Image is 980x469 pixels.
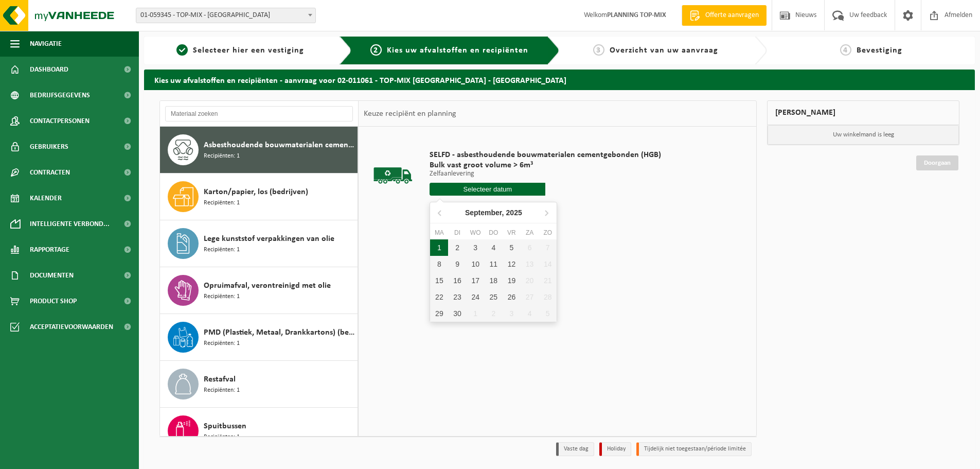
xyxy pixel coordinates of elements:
span: Recipiënten: 1 [204,386,240,395]
div: Keuze recipiënt en planning [359,101,461,127]
span: 3 [593,44,604,56]
input: Selecteer datum [430,183,545,196]
button: PMD (Plastiek, Metaal, Drankkartons) (bedrijven) Recipiënten: 1 [160,314,358,361]
span: Contracten [30,160,70,185]
span: 01-059345 - TOP-MIX - Oostende [136,8,315,23]
div: 2 [485,305,503,322]
button: Opruimafval, verontreinigd met olie Recipiënten: 1 [160,267,358,314]
span: 1 [176,44,188,56]
span: Asbesthoudende bouwmaterialen cementgebonden (hechtgebonden) [204,139,355,151]
div: 17 [467,272,485,289]
span: Lege kunststof verpakkingen van olie [204,233,334,245]
p: Zelfaanlevering [430,170,661,178]
span: Recipiënten: 1 [204,151,240,161]
div: do [485,228,503,238]
span: Offerte aanvragen [703,10,761,21]
button: Restafval Recipiënten: 1 [160,361,358,408]
div: 18 [485,272,503,289]
div: 25 [485,289,503,305]
div: 11 [485,256,503,272]
div: wo [467,228,485,238]
li: Vaste dag [556,442,594,456]
div: 30 [448,305,466,322]
button: Karton/papier, los (bedrijven) Recipiënten: 1 [160,173,358,220]
span: 01-059345 - TOP-MIX - Oostende [136,8,316,23]
div: 9 [448,256,466,272]
span: Recipiënten: 1 [204,432,240,442]
button: Lege kunststof verpakkingen van olie Recipiënten: 1 [160,220,358,267]
span: Opruimafval, verontreinigd met olie [204,280,331,292]
span: Bulk vast groot volume > 6m³ [430,160,661,170]
div: 19 [503,272,521,289]
span: Recipiënten: 1 [204,339,240,349]
div: 12 [503,256,521,272]
button: Spuitbussen Recipiënten: 1 [160,408,358,455]
span: Restafval [204,373,236,386]
div: za [521,228,539,238]
div: 1 [430,239,448,256]
a: Doorgaan [916,155,958,170]
span: Selecteer hier een vestiging [193,46,304,55]
div: 8 [430,256,448,272]
div: [PERSON_NAME] [767,100,959,125]
div: 2 [448,239,466,256]
div: 26 [503,289,521,305]
span: Kies uw afvalstoffen en recipiënten [387,46,528,55]
div: 10 [467,256,485,272]
span: 2 [370,44,382,56]
span: Overzicht van uw aanvraag [610,46,718,55]
p: Uw winkelmand is leeg [768,125,959,145]
span: Bedrijfsgegevens [30,82,90,108]
span: Navigatie [30,31,62,57]
span: Kalender [30,185,62,211]
span: Bevestiging [857,46,902,55]
div: 1 [467,305,485,322]
span: Recipiënten: 1 [204,245,240,255]
div: 29 [430,305,448,322]
span: 4 [840,44,851,56]
li: Tijdelijk niet toegestaan/période limitée [636,442,752,456]
span: Contactpersonen [30,108,90,134]
span: Recipiënten: 1 [204,198,240,208]
div: 24 [467,289,485,305]
div: ma [430,228,448,238]
span: Documenten [30,263,74,288]
span: Acceptatievoorwaarden [30,314,113,340]
h2: Kies uw afvalstoffen en recipiënten - aanvraag voor 02-011061 - TOP-MIX [GEOGRAPHIC_DATA] - [GEOG... [144,70,975,90]
div: September, [461,204,526,221]
span: Intelligente verbond... [30,211,110,237]
div: di [448,228,466,238]
span: Spuitbussen [204,420,246,432]
div: 4 [485,239,503,256]
div: vr [503,228,521,238]
a: 1Selecteer hier een vestiging [149,44,331,57]
span: Karton/papier, los (bedrijven) [204,186,308,198]
input: Materiaal zoeken [165,106,353,121]
div: zo [539,228,557,238]
i: 2025 [506,209,522,216]
strong: PLANNING TOP-MIX [607,11,666,19]
div: 3 [467,239,485,256]
span: Gebruikers [30,134,68,160]
div: 5 [503,239,521,256]
span: SELFD - asbesthoudende bouwmaterialen cementgebonden (HGB) [430,150,661,160]
div: 22 [430,289,448,305]
div: 3 [503,305,521,322]
span: PMD (Plastiek, Metaal, Drankkartons) (bedrijven) [204,326,355,339]
a: Offerte aanvragen [682,5,767,26]
div: 15 [430,272,448,289]
span: Recipiënten: 1 [204,292,240,302]
li: Holiday [599,442,631,456]
button: Asbesthoudende bouwmaterialen cementgebonden (hechtgebonden) Recipiënten: 1 [160,127,358,173]
div: 23 [448,289,466,305]
div: 16 [448,272,466,289]
span: Product Shop [30,288,77,314]
span: Rapportage [30,237,69,263]
span: Dashboard [30,57,68,82]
